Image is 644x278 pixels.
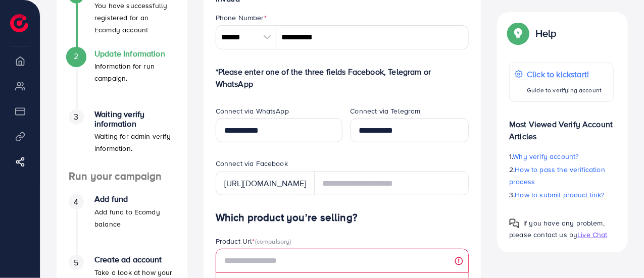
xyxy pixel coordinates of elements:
[509,163,614,188] p: 2.
[527,68,602,80] p: Click to kickstart!
[216,211,469,224] h4: Which product you’re selling?
[509,110,614,142] p: Most Viewed Verify Account Articles
[94,109,175,129] h4: Waiting verify information
[216,66,469,90] p: *Please enter one of the three fields Facebook, Telegram or WhatsApp
[216,236,291,246] label: Product Url
[94,194,175,204] h4: Add fund
[216,171,315,195] div: [URL][DOMAIN_NAME]
[74,111,78,123] span: 3
[601,233,636,270] iframe: Chat
[513,151,579,161] span: Why verify account?
[509,218,519,229] img: Popup guide
[57,109,187,170] li: Waiting verify information
[535,27,557,39] p: Help
[509,164,605,187] span: How to pass the verification process
[527,84,602,96] p: Guide to verifying account
[577,230,607,240] span: Live Chat
[94,49,175,59] h4: Update Information
[74,50,78,62] span: 2
[216,13,267,23] label: Phone Number
[216,158,288,169] label: Connect via Facebook
[351,106,421,116] label: Connect via Telegram
[216,106,289,116] label: Connect via WhatsApp
[74,196,78,208] span: 4
[509,189,614,201] p: 3.
[57,170,187,183] h4: Run your campaign
[255,237,291,246] span: (compulsory)
[94,206,175,230] p: Add fund to Ecomdy balance
[74,257,78,268] span: 5
[509,150,614,162] p: 1.
[94,60,175,84] p: Information for run campaign.
[509,24,527,42] img: Popup guide
[94,255,175,264] h4: Create ad account
[57,194,187,255] li: Add fund
[509,218,605,240] span: If you have any problem, please contact us by
[57,49,187,109] li: Update Information
[94,130,175,154] p: Waiting for admin verify information.
[10,14,28,32] img: logo
[515,190,605,200] span: How to submit product link?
